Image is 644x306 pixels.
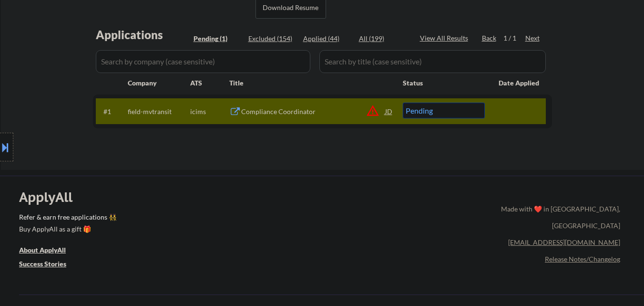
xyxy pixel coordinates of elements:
div: Title [229,78,394,88]
div: Next [525,33,541,43]
u: About ApplyAll [19,246,66,254]
div: Applied (44) [303,34,351,43]
div: Date Applied [499,78,541,88]
a: About ApplyAll [19,245,79,257]
div: 1 / 1 [503,33,525,43]
div: Made with ❤️ in [GEOGRAPHIC_DATA], [GEOGRAPHIC_DATA] [497,200,620,234]
div: Pending (1) [194,34,241,43]
a: [EMAIL_ADDRESS][DOMAIN_NAME] [508,238,620,246]
div: Compliance Coordinator [241,107,385,116]
input: Search by title (case sensitive) [319,50,546,73]
u: Success Stories [19,260,66,268]
div: Status [403,74,485,91]
a: Success Stories [19,259,79,271]
input: Search by company (case sensitive) [96,50,310,73]
div: JD [384,103,394,120]
div: All (199) [359,34,407,43]
button: warning_amber [366,104,379,117]
div: icims [190,107,229,116]
a: Release Notes/Changelog [545,255,620,263]
div: Excluded (154) [248,34,296,43]
div: Applications [96,29,190,41]
div: Back [482,33,497,43]
div: ATS [190,78,229,88]
div: View All Results [420,33,471,43]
